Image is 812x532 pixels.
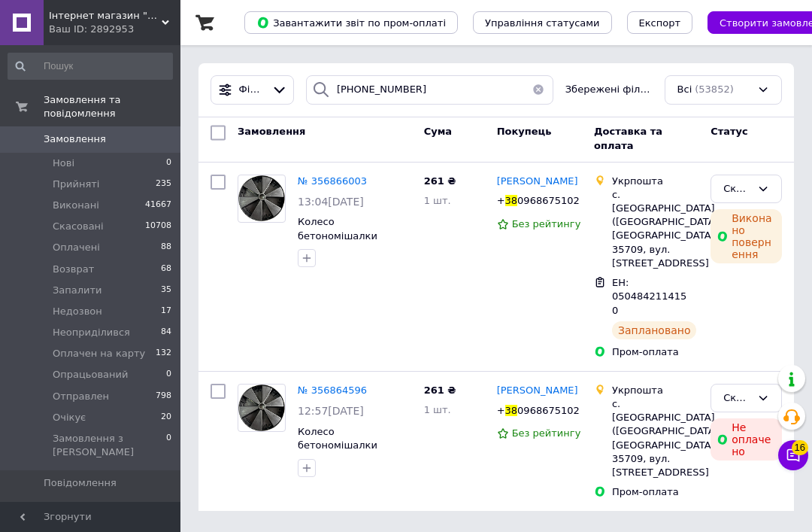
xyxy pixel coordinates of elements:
[485,17,600,29] span: Управління статусами
[298,385,367,396] a: № 356864596
[53,305,102,318] span: Недозвон
[53,241,100,254] span: Оплачені
[53,220,104,233] span: Скасовані
[710,126,748,138] span: Статус
[44,476,117,490] span: Повідомлення
[639,17,681,29] span: Експорт
[792,438,808,453] span: 16
[612,188,698,270] div: с. [GEOGRAPHIC_DATA] ([GEOGRAPHIC_DATA], [GEOGRAPHIC_DATA].), 35709, вул. [STREET_ADDRESS]
[473,11,612,34] button: Управління статусами
[298,216,377,255] a: Колесо бетономішалки Agrimotor
[145,220,171,233] span: 10708
[612,397,698,479] div: с. [GEOGRAPHIC_DATA] ([GEOGRAPHIC_DATA], [GEOGRAPHIC_DATA].), 35709, вул. [STREET_ADDRESS]
[238,385,285,430] img: Фото товару
[497,384,578,398] a: [PERSON_NAME]
[53,390,109,403] span: Отправлен
[156,347,171,360] span: 132
[238,175,286,223] a: Фото товару
[424,404,451,415] span: 1 шт.
[53,368,128,382] span: Опрацьований
[298,175,367,187] a: № 356866003
[594,126,662,152] span: Доставка та оплата
[565,83,653,97] span: Збережені фільтри:
[53,284,102,297] span: Запалити
[627,11,693,34] button: Експорт
[424,385,456,396] span: 261 ₴
[238,126,305,138] span: Замовлення
[424,195,451,206] span: 1 шт.
[166,157,171,170] span: 0
[612,175,698,188] div: Укрпошта
[523,75,553,105] button: Очистить
[723,391,751,406] div: Скасовано
[166,432,171,459] span: 0
[677,83,692,97] span: Всі
[161,241,171,254] span: 88
[256,16,446,29] span: Завантажити звіт по пром-оплаті
[49,23,180,36] div: Ваш ID: 2892953
[156,390,171,403] span: 798
[695,84,734,95] span: (53852)
[424,126,452,138] span: Cума
[53,411,86,424] span: Очікує
[44,93,180,120] span: Замовлення та повідомлення
[44,132,106,146] span: Замовлення
[512,218,581,230] span: Без рейтингу
[53,178,99,191] span: Прийняті
[244,11,458,34] button: Завантажити звіт по пром-оплаті
[424,175,456,187] span: 261 ₴
[497,195,505,206] span: +
[49,9,162,23] span: Інтернет магазин "МК"
[723,181,751,197] div: Скасовано
[298,196,364,208] span: 13:04[DATE]
[497,385,578,396] span: [PERSON_NAME]
[53,157,74,170] span: Нові
[612,485,698,499] div: Пром-оплата
[505,405,518,416] span: 38
[161,305,171,318] span: 17
[298,426,377,465] a: Колесо бетономішалки Agrimotor
[53,347,145,360] span: Оплачен на карту
[710,209,782,263] div: Виконано повернення
[238,384,286,432] a: Фото товару
[710,418,782,461] div: Не оплачено
[239,83,266,97] span: Фільтри
[497,126,552,138] span: Покупець
[306,75,553,105] input: Пошук за номером замовлення, ПІБ покупця, номером телефону, Email, номером накладної
[505,195,518,206] span: 38
[612,321,697,339] div: Заплановано
[497,405,505,416] span: +
[612,384,698,397] div: Укрпошта
[612,277,686,316] span: ЕН: 0504842114150
[298,405,364,417] span: 12:57[DATE]
[53,326,130,339] span: Неоприділився
[517,405,580,416] span: 0968675102
[53,263,94,276] span: Возврат
[145,199,171,212] span: 41667
[517,195,580,206] span: 0968675102
[161,411,171,424] span: 20
[497,175,578,189] a: [PERSON_NAME]
[238,175,285,221] img: Фото товару
[166,368,171,382] span: 0
[53,199,99,212] span: Виконані
[8,53,173,80] input: Пошук
[156,178,171,191] span: 235
[778,440,808,470] button: Чат з покупцем16
[161,284,171,297] span: 35
[612,345,698,359] div: Пром-оплата
[53,432,166,459] span: Замовлення з [PERSON_NAME]
[497,175,578,187] span: [PERSON_NAME]
[512,427,581,439] span: Без рейтингу
[161,326,171,339] span: 84
[161,263,171,276] span: 68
